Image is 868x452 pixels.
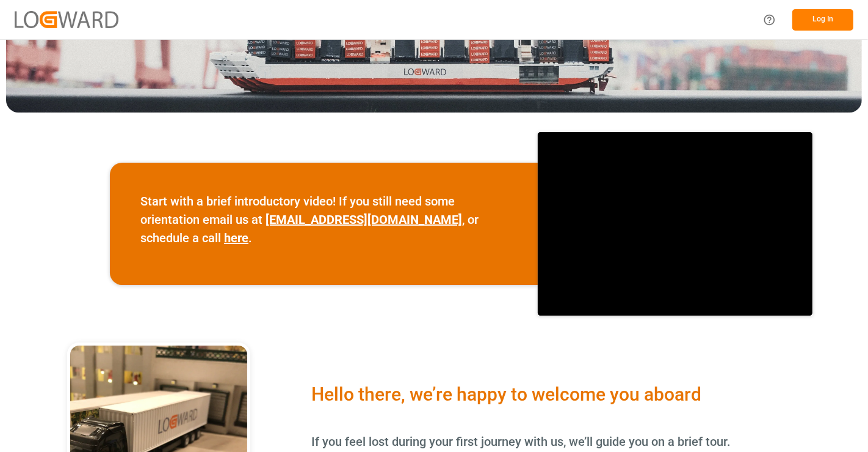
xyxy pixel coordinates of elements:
[538,132,812,316] iframe: video
[311,432,813,451] p: If you feel lost during your first journey with us, we’ll guide you on a brief tour.
[756,6,783,34] button: Help Center
[311,380,813,408] div: Hello there, we’re happy to welcome you aboard
[266,212,462,227] a: [EMAIL_ADDRESS][DOMAIN_NAME]
[15,11,118,28] img: Logward_new_orange.png
[224,231,248,245] a: here
[792,9,853,31] button: Log In
[140,192,507,247] p: Start with a brief introductory video! If you still need some orientation email us at , or schedu...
